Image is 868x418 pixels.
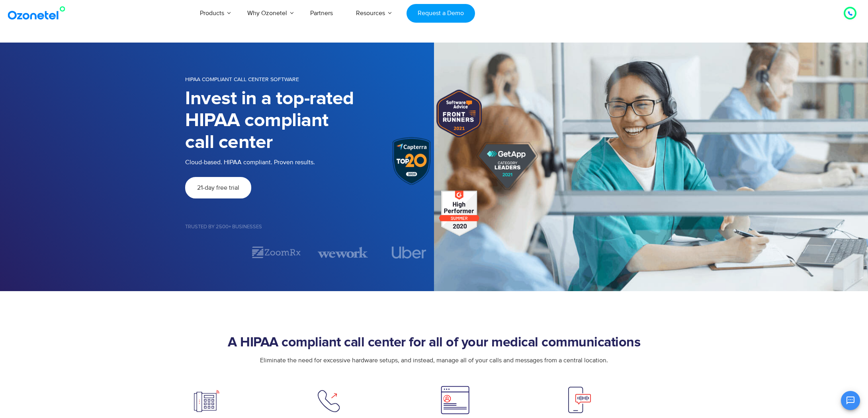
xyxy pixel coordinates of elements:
p: Cloud-based. HIPAA compliant. Proven results. [185,157,364,167]
div: 1 / 7 [185,248,235,257]
span: Eliminate the need for excessive hardware setups, and instead, manage all of your calls and messa... [260,356,608,364]
h1: Invest in a top-rated HIPAA compliant call center [185,88,360,154]
div: 3 / 7 [318,245,368,259]
h2: A HIPAA compliant call center for all of your medical communications [185,335,683,351]
div: Image Carousel [185,245,434,259]
img: uber [391,247,426,259]
img: inboud support [191,385,221,415]
span: HIPAA Compliant Call Center Software [185,76,299,83]
a: 21-day free trial [185,177,251,198]
img: self-service IVR [440,385,470,415]
img: Text to Speech [565,385,594,415]
a: Request a Demo [407,4,475,23]
h5: Trusted by 2500+ Businesses [185,224,434,229]
img: wework [318,245,368,259]
img: outbound service sale [316,385,346,415]
div: 2 / 7 [251,245,301,259]
button: Open chat [841,391,860,410]
img: zoomrx [251,245,301,259]
span: 21-day free trial [197,185,239,191]
div: 4 / 7 [384,247,434,259]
